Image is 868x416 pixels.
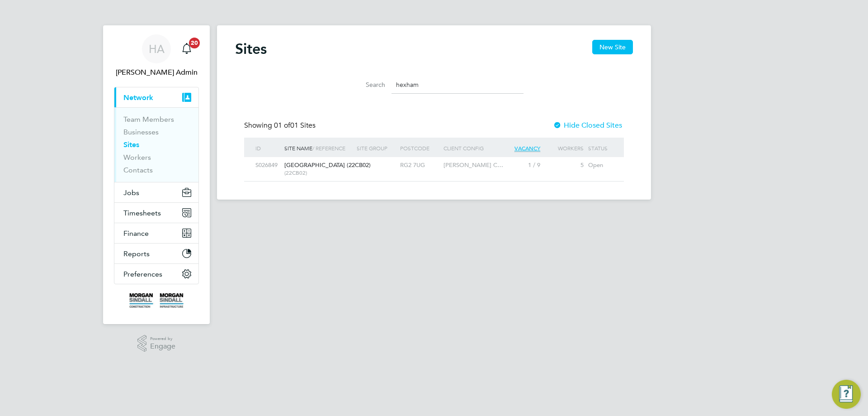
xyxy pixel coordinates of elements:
div: Status [586,138,615,158]
button: New Site [592,40,633,54]
span: / Reference [312,144,345,152]
div: 5 [542,157,586,174]
div: Client Config [441,138,499,158]
a: S026849[GEOGRAPHIC_DATA] (22CB02) (22CB02)RG2 7UG[PERSON_NAME] C…1 / 95Open [253,157,615,164]
label: Hide Closed Sites [553,121,622,130]
span: 20 [189,38,200,48]
div: Site Name [282,138,354,158]
div: Network [114,107,198,182]
button: Finance [114,223,198,243]
a: Powered byEngage [137,335,176,352]
div: Open [586,157,615,174]
div: RG2 7UG [398,157,441,174]
span: 01 of [274,121,290,130]
span: [PERSON_NAME] C… [443,161,503,169]
span: HA [149,43,165,55]
label: Search [344,81,385,89]
span: Hays Admin [114,67,199,78]
span: Preferences [123,270,162,278]
button: Engage Resource Center [832,380,861,409]
a: Contacts [123,166,153,174]
span: [GEOGRAPHIC_DATA] (22CB02) [284,161,371,169]
span: Engage [150,343,175,350]
span: Powered by [150,335,175,343]
a: Team Members [123,115,174,124]
nav: Main navigation [103,25,210,324]
div: 1 / 9 [499,157,542,174]
span: 01 Sites [274,121,316,130]
button: Jobs [114,182,198,202]
div: Site Group [354,138,398,158]
div: ID [253,138,282,158]
a: Businesses [123,128,159,136]
span: Reports [123,249,150,258]
button: Timesheets [114,203,198,223]
button: Preferences [114,264,198,284]
input: Site name, group, address or client config [392,76,524,94]
span: Vacancy [514,144,540,152]
a: 20 [178,34,196,63]
span: Jobs [123,188,139,197]
div: Postcode [398,138,441,158]
div: Showing [244,121,317,130]
span: Timesheets [123,209,161,217]
a: HA[PERSON_NAME] Admin [114,34,199,78]
div: S026849 [253,157,282,174]
a: Workers [123,153,151,162]
h2: Sites [235,40,267,58]
button: Network [114,87,198,107]
span: Finance [123,229,149,238]
a: Go to home page [114,293,199,308]
span: Network [123,93,153,102]
div: Workers [542,138,586,158]
button: Reports [114,244,198,263]
a: Sites [123,140,139,149]
span: (22CB02) [284,169,352,177]
img: morgansindall-logo-retina.png [129,293,184,308]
